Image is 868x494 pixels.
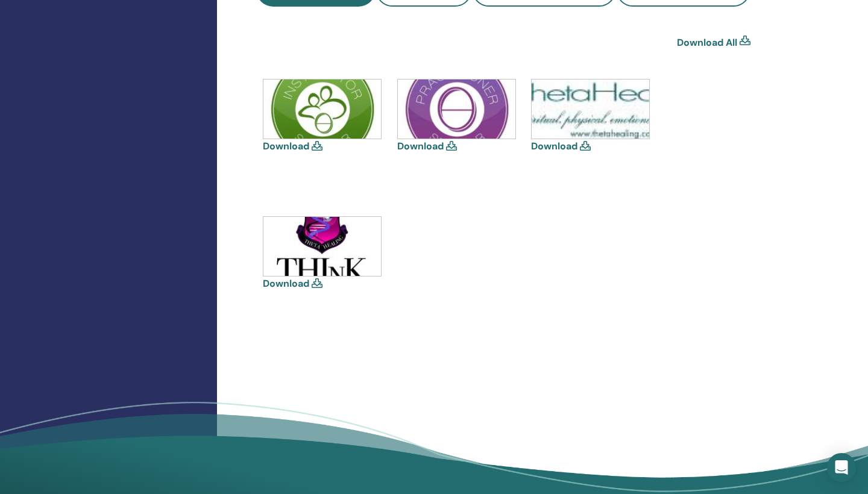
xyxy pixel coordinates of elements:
a: Download [531,140,577,152]
div: Open Intercom Messenger [827,453,856,482]
a: Download All [677,36,737,50]
img: think-shield.jpg [263,217,381,276]
img: thetahealing-logo-a-copy.jpg [532,80,649,139]
img: icons-practitioner.jpg [398,80,515,139]
a: Download [263,140,309,152]
img: icons-instructor.jpg [263,80,381,139]
a: Download [263,277,309,290]
a: Download [397,140,444,152]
